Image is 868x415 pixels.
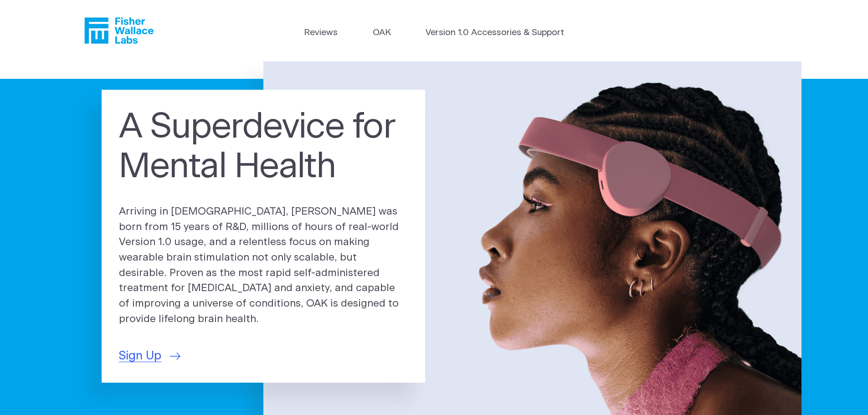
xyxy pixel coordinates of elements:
a: OAK [373,26,391,40]
a: Sign Up [119,347,180,365]
a: Reviews [304,26,338,40]
p: Arriving in [DEMOGRAPHIC_DATA], [PERSON_NAME] was born from 15 years of R&D, millions of hours of... [119,204,408,327]
a: Fisher Wallace [84,17,154,44]
span: Sign Up [119,347,161,365]
h1: A Superdevice for Mental Health [119,108,408,188]
a: Version 1.0 Accessories & Support [426,26,564,40]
